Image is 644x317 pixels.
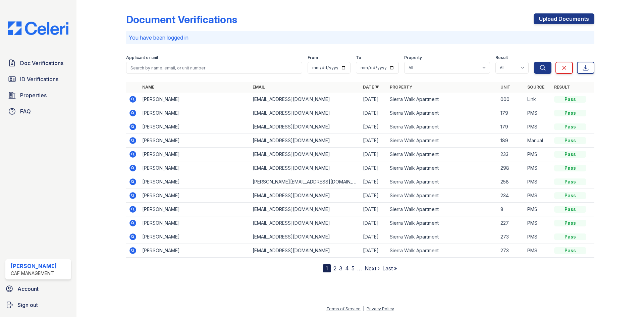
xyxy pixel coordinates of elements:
td: Sierra Walk Apartment [387,175,497,189]
label: To [356,55,361,60]
td: [DATE] [360,120,387,134]
td: [PERSON_NAME] [140,93,250,106]
td: 273 [498,244,525,258]
td: Manual [525,134,551,148]
td: [EMAIL_ADDRESS][DOMAIN_NAME] [250,93,360,106]
p: You have been logged in [129,34,592,42]
td: [EMAIL_ADDRESS][DOMAIN_NAME] [250,161,360,175]
td: [DATE] [360,148,387,161]
td: [DATE] [360,106,387,120]
a: Sign out [3,298,74,312]
div: Pass [554,220,586,226]
td: [DATE] [360,230,387,244]
td: PMS [525,148,551,161]
td: 273 [498,230,525,244]
a: Source [527,85,544,90]
label: Property [404,55,422,60]
td: 179 [498,106,525,120]
td: PMS [525,203,551,216]
a: Date ▼ [363,85,379,90]
a: Name [142,85,154,90]
div: Pass [554,233,586,240]
div: Pass [554,247,586,254]
td: Sierra Walk Apartment [387,134,497,148]
span: Doc Verifications [20,59,63,67]
span: FAQ [20,107,31,115]
a: Last » [382,265,397,272]
td: 189 [498,134,525,148]
input: Search by name, email, or unit number [126,62,302,74]
a: Unit [500,85,511,90]
td: [DATE] [360,161,387,175]
a: 5 [352,265,355,272]
div: Pass [554,96,586,103]
td: 179 [498,120,525,134]
td: 227 [498,216,525,230]
td: Sierra Walk Apartment [387,244,497,258]
td: [DATE] [360,93,387,106]
td: Link [525,93,551,106]
td: PMS [525,216,551,230]
td: [EMAIL_ADDRESS][DOMAIN_NAME] [250,120,360,134]
td: [EMAIL_ADDRESS][DOMAIN_NAME] [250,106,360,120]
td: 298 [498,161,525,175]
a: 4 [345,265,349,272]
a: Property [390,85,412,90]
a: Result [554,85,570,90]
td: Sierra Walk Apartment [387,189,497,203]
td: PMS [525,161,551,175]
a: Properties [5,89,71,102]
td: [DATE] [360,216,387,230]
div: CAF Management [11,270,57,277]
td: [DATE] [360,244,387,258]
td: PMS [525,120,551,134]
a: ID Verifications [5,72,71,86]
td: 8 [498,203,525,216]
a: Next › [365,265,380,272]
td: [EMAIL_ADDRESS][DOMAIN_NAME] [250,244,360,258]
td: [PERSON_NAME] [140,120,250,134]
td: Sierra Walk Apartment [387,93,497,106]
td: PMS [525,244,551,258]
a: Account [3,282,74,296]
label: From [308,55,318,60]
td: [PERSON_NAME] [140,216,250,230]
td: PMS [525,106,551,120]
div: Pass [554,165,586,171]
td: Sierra Walk Apartment [387,216,497,230]
a: Terms of Service [326,306,361,311]
td: [PERSON_NAME] [140,134,250,148]
a: 3 [339,265,342,272]
td: [EMAIL_ADDRESS][DOMAIN_NAME] [250,134,360,148]
td: [PERSON_NAME][EMAIL_ADDRESS][DOMAIN_NAME] [250,175,360,189]
td: 000 [498,93,525,106]
td: Sierra Walk Apartment [387,106,497,120]
td: [PERSON_NAME] [140,106,250,120]
td: [PERSON_NAME] [140,230,250,244]
td: [PERSON_NAME] [140,203,250,216]
td: [PERSON_NAME] [140,161,250,175]
div: Pass [554,137,586,144]
span: Sign out [17,301,38,309]
td: [DATE] [360,175,387,189]
td: [DATE] [360,203,387,216]
div: Pass [554,110,586,116]
div: | [363,306,364,311]
td: [EMAIL_ADDRESS][DOMAIN_NAME] [250,216,360,230]
span: Properties [20,91,47,99]
td: PMS [525,175,551,189]
img: CE_Logo_Blue-a8612792a0a2168367f1c8372b55b34899dd931a85d93a1a3d3e32e68fde9ad4.png [3,21,74,35]
td: Sierra Walk Apartment [387,161,497,175]
td: [PERSON_NAME] [140,244,250,258]
td: 234 [498,189,525,203]
a: Privacy Policy [367,306,394,311]
td: [DATE] [360,134,387,148]
td: Sierra Walk Apartment [387,120,497,134]
span: Account [17,285,39,293]
td: PMS [525,189,551,203]
td: [PERSON_NAME] [140,189,250,203]
td: Sierra Walk Apartment [387,230,497,244]
a: FAQ [5,105,71,118]
td: 233 [498,148,525,161]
